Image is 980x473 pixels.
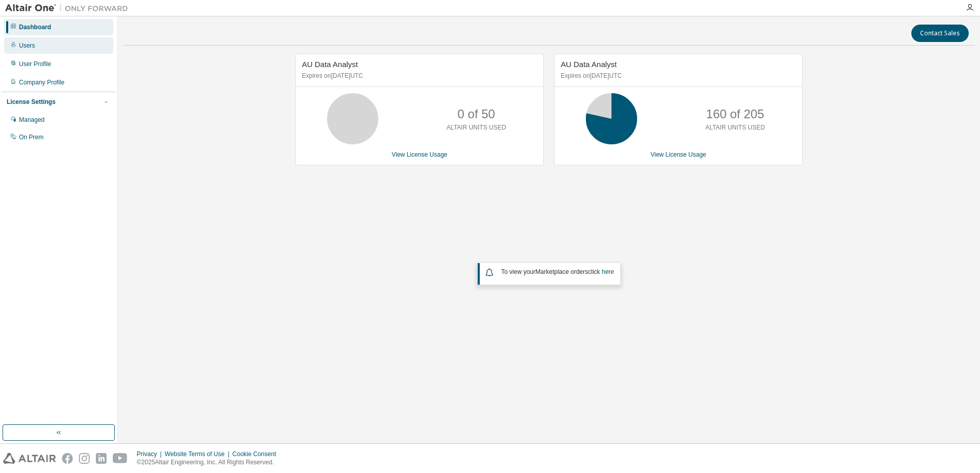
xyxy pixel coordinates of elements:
[706,105,764,123] p: 160 of 205
[536,268,588,275] em: Marketplace orders
[19,116,45,124] div: Managed
[62,453,73,464] img: facebook.svg
[232,450,282,458] div: Cookie Consent
[458,105,495,123] p: 0 of 50
[137,458,282,467] p: © 2025 Altair Engineering, Inc. All Rights Reserved.
[7,98,55,106] div: License Settings
[19,60,51,68] div: User Profile
[113,453,128,464] img: youtube.svg
[446,123,506,132] p: ALTAIR UNITS USED
[19,23,51,31] div: Dashboard
[19,41,35,50] div: Users
[5,3,133,13] img: Altair One
[302,72,535,80] p: Expires on [DATE] UTC
[602,268,614,275] a: here
[19,78,65,87] div: Company Profile
[3,453,56,464] img: altair_logo.svg
[96,453,107,464] img: linkedin.svg
[165,450,232,458] div: Website Terms of Use
[650,151,706,158] a: View License Usage
[561,72,793,80] p: Expires on [DATE] UTC
[137,450,165,458] div: Privacy
[705,123,765,132] p: ALTAIR UNITS USED
[302,60,358,69] span: AU Data Analyst
[911,25,969,42] button: Contact Sales
[19,133,44,141] div: On Prem
[392,151,447,158] a: View License Usage
[501,268,614,275] span: To view your click
[561,60,617,69] span: AU Data Analyst
[79,453,90,464] img: instagram.svg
